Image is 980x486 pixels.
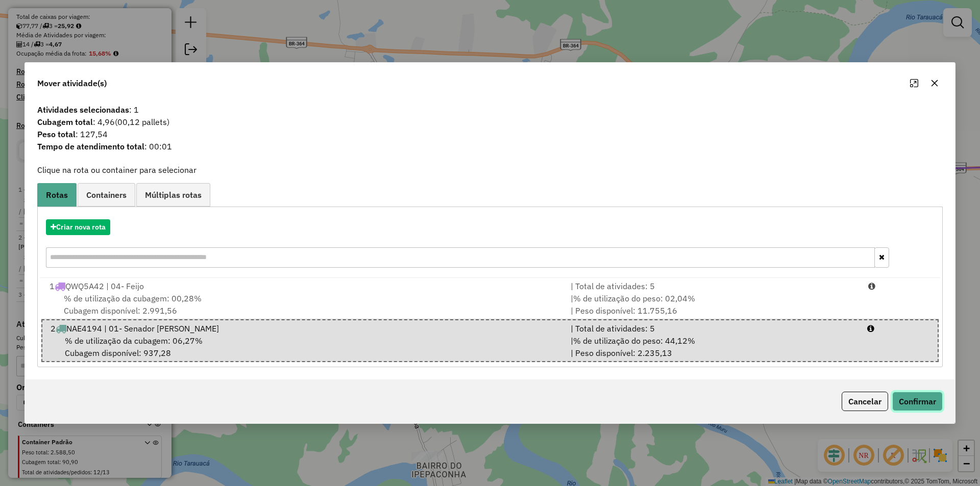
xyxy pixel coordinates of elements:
i: Porcentagens após mover as atividades: Cubagem: 6,77% Peso: 47,31% [867,324,874,332]
div: | | Peso disponível: 2.235,13 [565,335,862,359]
button: Confirmar [892,392,943,411]
strong: Cubagem total [37,117,93,127]
span: : 127,54 [31,128,949,140]
span: % de utilização da cubagem: 06,27% [65,336,203,346]
div: Cubagem disponível: 937,28 [44,335,565,359]
span: % de utilização do peso: 44,12% [573,336,695,346]
i: Porcentagens após mover as atividades: Cubagem: 0,45% Peso: 3,10% [868,282,875,290]
span: % de utilização da cubagem: 00,28% [64,293,202,303]
span: Múltiplas rotas [145,191,202,199]
span: Containers [86,191,127,199]
button: Maximize [906,75,922,91]
button: Cancelar [842,392,888,411]
button: Criar nova rota [46,219,110,235]
span: Rotas [46,191,68,199]
div: 2 NAE4194 | 01- Senador [PERSON_NAME] [44,322,565,335]
span: : 00:01 [31,140,949,152]
span: % de utilização do peso: 02,04% [573,293,695,303]
label: Clique na rota ou container para selecionar [37,164,197,176]
div: | Total de atividades: 5 [565,280,862,292]
strong: Peso total [37,129,76,139]
span: Mover atividade(s) [37,77,107,89]
span: (00,12 pallets) [115,117,169,127]
div: Cubagem disponível: 2.991,56 [43,292,565,317]
span: : 1 [31,104,949,116]
strong: Tempo de atendimento total [37,141,144,151]
div: 1 QWQ5A42 | 04- Feijo [43,280,565,292]
span: : 4,96 [31,116,949,128]
div: | | Peso disponível: 11.755,16 [565,292,862,317]
strong: Atividades selecionadas [37,105,129,115]
div: | Total de atividades: 5 [565,322,862,335]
